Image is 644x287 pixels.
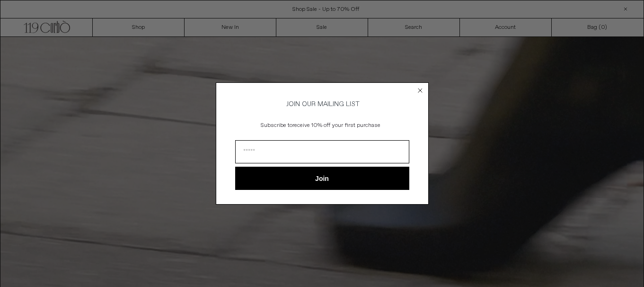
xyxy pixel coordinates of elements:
input: Email [235,140,409,163]
span: Subscribe to [261,122,292,129]
button: Join [235,167,409,190]
span: receive 10% off your first purchase [292,122,380,129]
button: Close dialog [415,86,425,95]
span: JOIN OUR MAILING LIST [285,100,360,108]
